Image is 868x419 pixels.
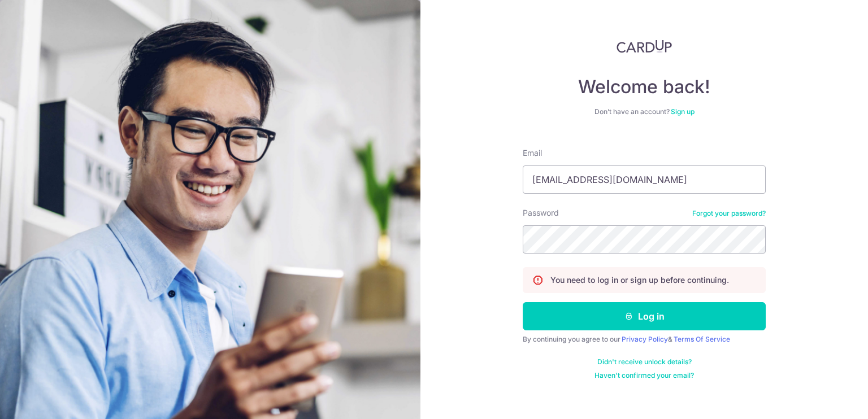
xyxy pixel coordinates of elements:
[523,76,766,98] h4: Welcome back!
[523,165,766,194] input: Enter your Email
[523,107,766,116] div: Don’t have an account?
[594,371,694,380] a: Haven't confirmed your email?
[550,274,729,286] p: You need to log in or sign up before continuing.
[597,357,692,366] a: Didn't receive unlock details?
[671,107,695,116] a: Sign up
[692,209,766,218] a: Forgot your password?
[622,335,668,343] a: Privacy Policy
[523,147,542,159] label: Email
[523,302,766,330] button: Log in
[617,40,672,53] img: CardUp Logo
[674,335,730,343] a: Terms Of Service
[523,207,559,219] label: Password
[523,335,766,344] div: By continuing you agree to our &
